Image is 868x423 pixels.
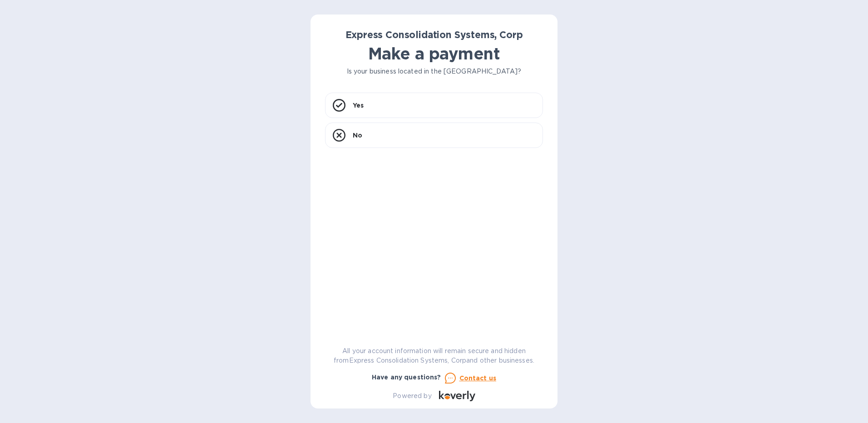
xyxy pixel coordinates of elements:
[325,67,543,76] p: Is your business located in the [GEOGRAPHIC_DATA]?
[325,346,543,365] p: All your account information will remain secure and hidden from Express Consolidation Systems, Co...
[459,374,497,382] u: Contact us
[393,391,431,401] p: Powered by
[325,44,543,63] h1: Make a payment
[345,29,523,40] b: Express Consolidation Systems, Corp
[372,374,441,381] b: Have any questions?
[353,131,362,140] p: No
[353,101,364,110] p: Yes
